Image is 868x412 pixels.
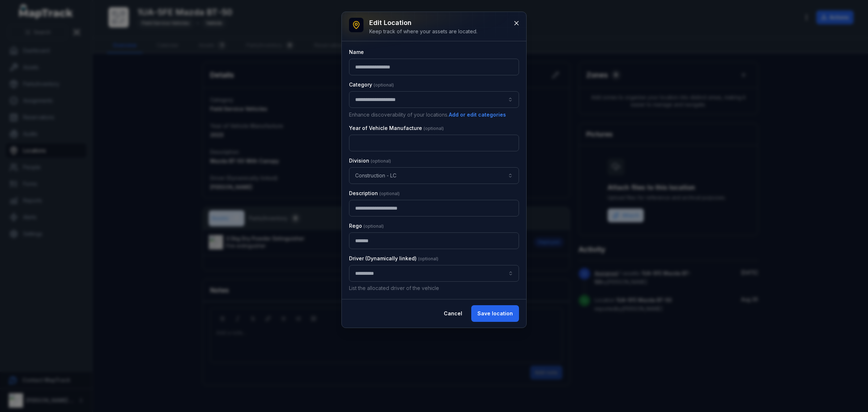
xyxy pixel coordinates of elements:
button: Add or edit categories [448,111,506,119]
input: location-edit:cf[d6683de5-f620-451f-9d8c-49da64e7b9fb]-label [349,265,519,282]
label: Name [349,49,364,56]
p: Enhance discoverability of your locations. [349,111,519,119]
label: Description [349,190,400,197]
button: Save location [471,305,519,322]
label: Division [349,157,391,164]
label: Year of Vehicle Manufacture [349,125,444,132]
button: Construction - LC [349,167,519,184]
label: Rego [349,222,384,230]
h3: Edit location [369,18,477,28]
label: Category [349,81,394,88]
p: List the allocated driver of the vehicle [349,285,519,292]
label: Driver (Dynamically linked) [349,255,438,262]
button: Cancel [438,305,468,322]
div: Keep track of where your assets are located. [369,28,477,35]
